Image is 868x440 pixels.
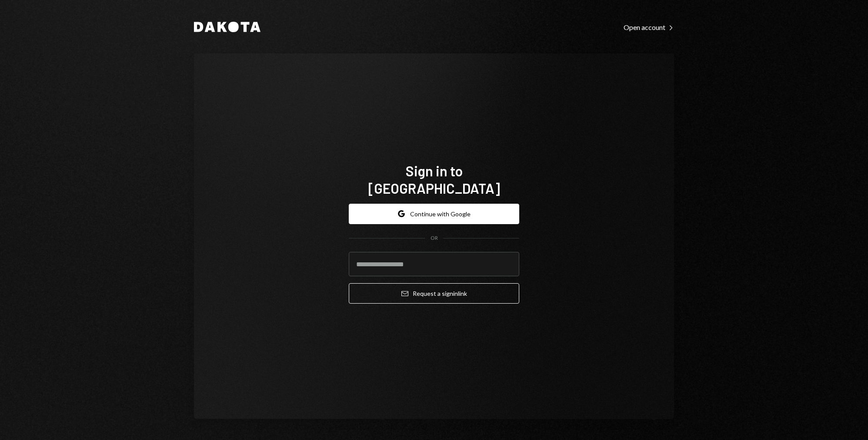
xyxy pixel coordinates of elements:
a: Open account [624,22,674,32]
button: Request a signinlink [349,283,519,304]
div: Open account [624,23,674,32]
div: OR [431,235,438,242]
h1: Sign in to [GEOGRAPHIC_DATA] [349,162,519,197]
button: Continue with Google [349,204,519,224]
